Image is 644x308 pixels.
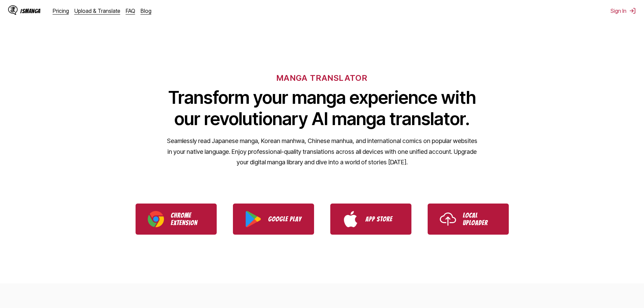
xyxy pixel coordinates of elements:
img: Chrome logo [148,211,164,227]
img: IsManga Logo [8,5,18,15]
p: Google Play [268,215,302,223]
p: Local Uploader [463,212,497,227]
h6: MANGA TRANSLATOR [277,73,367,83]
p: App Store [365,215,399,223]
h1: Transform your manga experience with our revolutionary AI manga translator. [167,87,478,129]
a: Download IsManga from Google Play [233,204,314,235]
img: App Store logo [342,211,359,227]
img: Google Play logo [245,211,261,227]
div: IsManga [20,8,41,14]
a: Pricing [53,7,69,14]
a: Use IsManga Local Uploader [428,204,509,235]
p: Seamlessly read Japanese manga, Korean manhwa, Chinese manhua, and international comics on popula... [167,136,478,168]
a: Upload & Translate [74,7,120,14]
button: Sign In [611,7,636,14]
p: Chrome Extension [171,212,205,227]
a: Download IsManga Chrome Extension [136,204,217,235]
a: IsManga LogoIsManga [8,5,53,16]
a: FAQ [126,7,135,14]
img: Sign out [629,7,636,14]
a: Download IsManga from App Store [330,204,411,235]
img: Upload icon [440,211,456,227]
a: Blog [141,7,151,14]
